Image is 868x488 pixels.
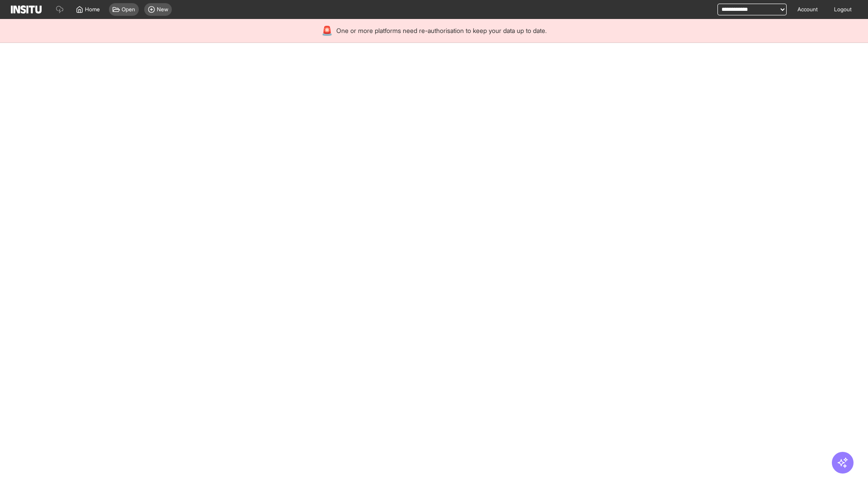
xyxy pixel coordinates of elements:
[321,24,333,37] div: 🚨
[157,6,168,13] span: New
[11,5,42,14] img: Logo
[85,6,100,13] span: Home
[336,26,547,35] span: One or more platforms need re-authorisation to keep your data up to date.
[122,6,135,13] span: Open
